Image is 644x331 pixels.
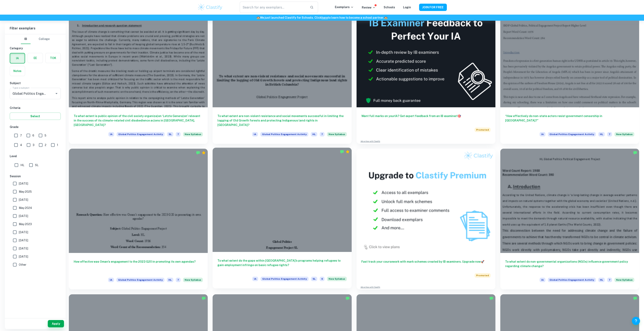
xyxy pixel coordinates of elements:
span: 6 [320,277,325,281]
span: 🏫 [257,16,260,19]
button: EE [28,53,43,63]
div: Premium [202,151,206,155]
h6: Filter exemplars [5,23,66,34]
span: SL [167,132,173,136]
button: TOK [46,53,61,63]
span: [DATE] [19,238,28,243]
button: JOIN FOR FREE [419,4,447,11]
div: Starting from the May 2026 session, the Global Politics Engagement Activity requirements have cha... [183,132,203,139]
a: How effective was Oman’s engagement to the 2023 G20 in promoting its own agendas?IAGlobal Politic... [69,149,208,290]
a: To what extent do the gaps within [GEOGRAPHIC_DATA]’s programs helping refugees to gain employmen... [213,149,351,290]
span: New Syllabus [183,132,203,136]
span: IA [108,278,114,282]
span: New Syllabus [327,277,347,281]
h6: Fast track your coursework with mark schemes created by IB examiners. Upgrade now [361,259,491,268]
button: College [39,34,50,44]
h6: Want full marks on your IA ? Get expert feedback from an IB examiner! [361,114,491,123]
span: 7 [607,132,612,136]
img: Marked [346,296,350,300]
input: Search for any exemplars... [240,2,307,13]
span: Promoted [475,128,491,132]
div: Starting from the May 2026 session, the Global Politics Engagement Activity requirements have cha... [327,132,347,139]
h6: Level [10,154,61,158]
span: IA [108,132,114,136]
div: Starting from the May 2026 session, the Global Politics Engagement Activity requirements have cha... [327,277,347,284]
span: Global Politics Engagement Activity [116,278,164,282]
span: SL [311,277,317,281]
h6: To what extent is public opinion of the civil society organiza)on ‘Letzte Genera)on’ relevant in ... [74,114,203,127]
img: Thumbnail [357,3,495,107]
span: SL [35,163,38,167]
h6: Criteria [10,106,61,110]
h6: To what extent do non-governmental organizations (NGOs) influence government policy regarding cli... [505,259,634,273]
span: 1 [57,143,58,147]
span: May 2025 [19,189,32,194]
span: [DATE] [19,230,28,234]
span: 🚀 [481,260,484,263]
span: 6 [32,133,34,138]
span: 5 [45,133,46,138]
h6: To what extent are non-violent resistance and social movements successful in limiting the logging... [217,114,347,127]
span: May 2024 [19,206,32,210]
button: Apply [48,320,64,327]
a: “How effectively do non-state actors resist government censorship in [GEOGRAPHIC_DATA]?”IAGlobal ... [500,3,639,144]
p: Exemplars [335,5,354,9]
span: Global Politics Engagement Activity [548,132,596,136]
a: To what extent are non-violent resistance and social movements successful in limiting the logging... [213,3,351,144]
span: [DATE] [19,214,28,218]
a: To what extent is public opinion of the civil society organiza)on ‘Letzte Genera)on’ relevant in ... [69,3,208,144]
span: 4 [20,143,22,147]
span: May 2023 [19,222,32,226]
span: Global Politics Engagement Activity [260,132,308,136]
img: Marked [196,151,200,155]
h6: We just launched Clastify for Schools. Click to learn how to become a school partner. [1,15,643,20]
div: Starting from the May 2026 session, the Global Politics Engagement Activity requirements have cha... [614,278,634,285]
img: Marked [202,296,206,300]
a: Advertise with Clastify [361,286,380,289]
span: Global Politics Engagement Activity [548,278,596,282]
span: Global Politics Engagement Activity [117,132,165,136]
button: IA [10,53,25,63]
span: IA [540,278,545,282]
span: [DATE] [19,181,28,186]
h6: “How effectively do non-state actors resist government censorship in [GEOGRAPHIC_DATA]?” [505,114,634,127]
div: Filter type choice [21,34,50,44]
h6: How effective was Oman’s engagement to the 2023 G20 in promoting its own agendas? [74,259,203,273]
span: 7 [320,132,325,136]
span: Global Politics Engagement Activity [261,277,309,281]
span: Other [19,262,26,267]
button: Select [10,113,61,120]
a: here [321,16,328,19]
p: Review [362,5,376,10]
span: 7 [176,278,181,282]
h6: Subject [10,81,61,85]
span: [DATE] [19,246,28,251]
img: Clastify logo [197,3,223,11]
span: HL [598,278,605,282]
span: IA [252,277,258,281]
span: [DATE] [19,198,28,202]
span: New Syllabus [327,132,347,136]
span: 🎯 [458,114,461,118]
span: HL [167,278,173,282]
button: IB [21,34,31,44]
a: Advertise with Clastify [361,140,380,143]
h6: Category [10,46,61,51]
button: Open [54,91,59,96]
a: To what extent do non-governmental organizations (NGOs) influence government policy regarding cli... [500,149,639,290]
span: 2 [45,143,46,147]
span: 3 [33,143,34,147]
button: Help and Feedback [632,317,640,325]
span: Promoted [475,273,491,278]
span: 7 [20,133,22,138]
div: Premium [346,150,350,154]
h6: Grade [10,125,61,129]
a: Login [403,6,411,9]
span: New Syllabus [614,278,634,282]
span: IA [540,132,545,136]
img: Thumbnail [357,149,495,253]
span: New Syllabus [183,278,203,282]
span: [DATE] [19,254,28,259]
